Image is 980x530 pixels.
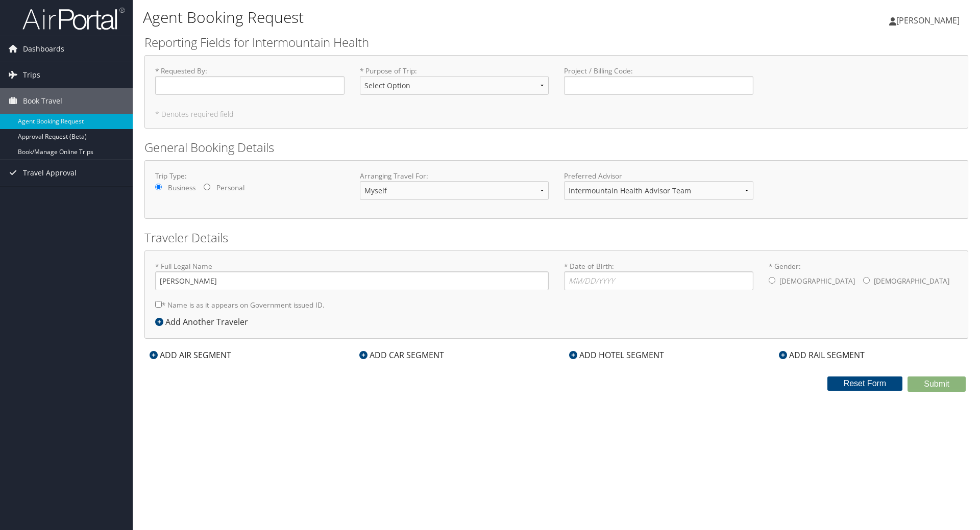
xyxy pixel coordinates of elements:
span: Trips [23,62,40,88]
h5: * Denotes required field [155,111,958,118]
label: [DEMOGRAPHIC_DATA] [874,271,949,291]
div: ADD CAR SEGMENT [354,349,449,361]
img: airportal-logo.png [22,7,125,31]
label: * Requested By : [155,66,345,95]
label: Preferred Advisor [564,171,753,181]
label: * Full Legal Name [155,261,549,290]
div: ADD RAIL SEGMENT [774,349,870,361]
h2: Reporting Fields for Intermountain Health [144,34,968,51]
input: Project / Billing Code: [564,76,753,95]
label: * Gender: [769,261,958,292]
label: Personal [216,183,244,193]
label: Project / Billing Code : [564,66,753,95]
div: ADD HOTEL SEGMENT [564,349,669,361]
input: * Date of Birth: [564,271,753,290]
select: * Purpose of Trip: [360,76,549,95]
h2: Traveler Details [144,229,968,246]
button: Submit [908,376,966,392]
div: ADD AIR SEGMENT [144,349,236,361]
label: Trip Type: [155,171,345,181]
label: * Name is as it appears on Government issued ID. [155,295,325,314]
button: Reset Form [827,376,903,391]
label: Business [168,183,195,193]
label: Arranging Travel For: [360,171,549,181]
input: * Full Legal Name [155,271,549,290]
input: * Requested By: [155,76,345,95]
label: [DEMOGRAPHIC_DATA] [779,271,855,291]
span: Book Travel [23,88,62,114]
input: * Gender:[DEMOGRAPHIC_DATA][DEMOGRAPHIC_DATA] [863,277,870,284]
span: [PERSON_NAME] [896,15,960,26]
label: * Purpose of Trip : [360,66,549,103]
input: * Name is as it appears on Government issued ID. [155,301,162,308]
label: * Date of Birth: [564,261,753,290]
a: [PERSON_NAME] [889,5,970,36]
div: Add Another Traveler [155,316,253,328]
h1: Agent Booking Request [143,7,694,28]
h2: General Booking Details [144,139,968,156]
input: * Gender:[DEMOGRAPHIC_DATA][DEMOGRAPHIC_DATA] [769,277,775,284]
span: Travel Approval [23,160,77,186]
span: Dashboards [23,36,64,62]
